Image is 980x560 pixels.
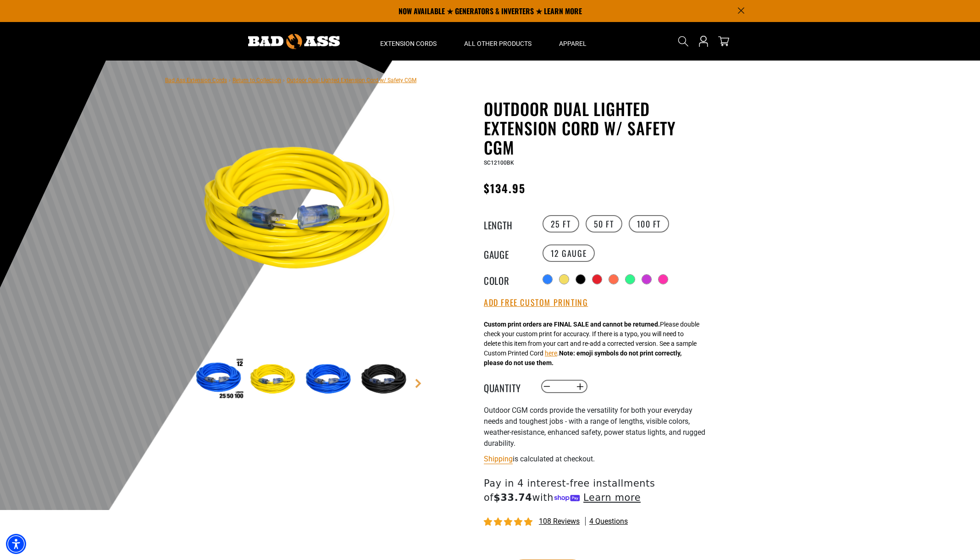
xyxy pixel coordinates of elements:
[165,74,416,85] nav: breadcrumbs
[484,320,699,368] div: Please double check your custom print for accuracy. If there is a typo, you will need to delete t...
[586,215,622,233] label: 50 FT
[484,453,709,465] div: is calculated at checkout.
[484,455,513,463] a: Shipping
[303,353,356,406] img: Blue
[484,349,681,366] strong: Note: emoji symbols do not print correctly, please do not use them.
[543,244,595,262] label: 12 Gauge
[696,22,711,61] a: Open this option
[450,22,545,61] summary: All Other Products
[233,77,281,83] a: Return to Collection
[248,353,301,406] img: Yellow
[484,518,534,527] span: 4.81 stars
[539,517,580,526] span: 108 reviews
[366,22,450,61] summary: Extension Cords
[414,379,423,388] a: Next
[484,321,660,328] strong: Custom print orders are FINAL SALE and cannot be returned.
[676,34,691,49] summary: Search
[484,298,588,308] button: Add Free Custom Printing
[559,39,587,48] span: Apparel
[484,406,705,448] span: Outdoor CGM cords provide the versatility for both your everyday needs and toughest jobs - with a...
[380,39,437,48] span: Extension Cords
[545,349,557,358] button: here
[192,101,413,322] img: Yellow
[359,353,412,406] img: Black
[287,77,416,83] span: Outdoor Dual Lighted Extension Cord w/ Safety CGM
[6,534,26,554] div: Accessibility Menu
[484,99,709,157] h1: Outdoor Dual Lighted Extension Cord w/ Safety CGM
[464,39,532,48] span: All Other Products
[229,77,231,83] span: ›
[248,34,340,49] img: Bad Ass Extension Cords
[484,381,530,393] label: Quantity
[716,36,731,47] a: cart
[484,273,530,285] legend: Color
[484,218,530,230] legend: Length
[484,247,530,259] legend: Gauge
[283,77,285,83] span: ›
[165,77,227,83] a: Bad Ass Extension Cords
[545,22,600,61] summary: Apparel
[629,215,670,233] label: 100 FT
[484,160,514,166] span: SC12100BK
[543,215,579,233] label: 25 FT
[589,516,628,527] span: 4 questions
[484,180,526,196] span: $134.95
